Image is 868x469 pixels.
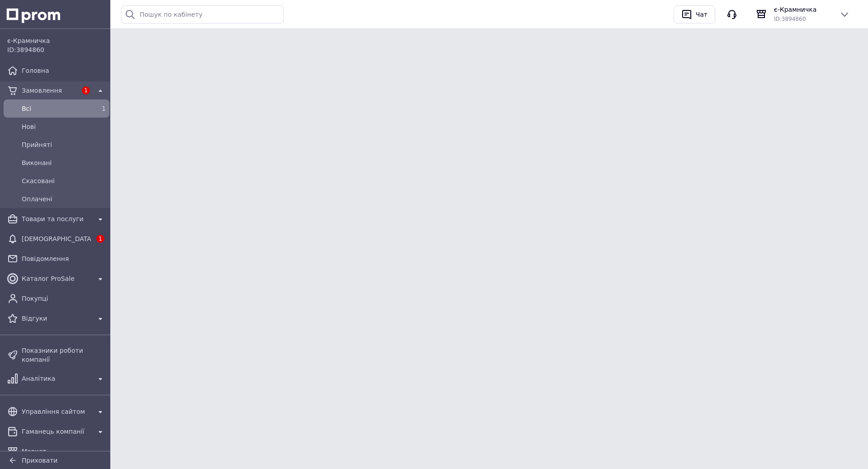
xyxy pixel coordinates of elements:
span: Аналітика [22,374,91,383]
span: Товари та послуги [22,214,91,223]
span: Всi [22,104,88,113]
span: 1 [82,86,90,95]
span: Повідомлення [22,254,106,263]
span: 1 [102,105,106,112]
span: 1 [96,235,104,243]
span: Маркет [22,447,91,456]
span: є-Крамничка [7,36,106,45]
span: Покупці [22,294,106,303]
div: Чат [694,8,709,21]
button: Чат [674,5,715,24]
span: Оплачені [22,194,106,204]
span: Гаманець компанії [22,427,91,436]
span: Управління сайтом [22,407,91,416]
span: Головна [22,66,106,75]
span: Нові [22,122,106,131]
input: Пошук по кабінету [121,5,284,24]
span: ID: 3894860 [7,46,44,53]
span: є-Крамничка [774,5,832,14]
span: [DEMOGRAPHIC_DATA] [22,234,91,243]
span: Приховати [22,457,57,464]
span: Відгуки [22,314,91,323]
span: Каталог ProSale [22,274,91,283]
span: Замовлення [22,86,77,95]
span: Показники роботи компанії [22,346,106,364]
span: Прийняті [22,140,106,149]
span: Скасовані [22,176,106,185]
span: Виконані [22,158,106,167]
span: ID: 3894860 [774,16,806,22]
